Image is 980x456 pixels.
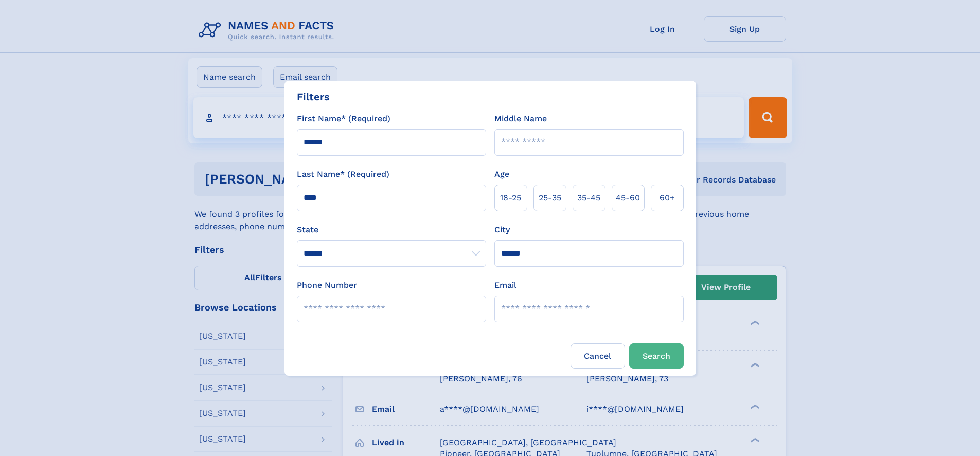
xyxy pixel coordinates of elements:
span: 45‑60 [616,192,640,204]
label: Phone Number [297,279,357,291]
label: Last Name* (Required) [297,168,389,180]
span: 60+ [660,192,675,204]
label: Age [494,168,509,180]
div: Filters [297,89,330,104]
label: Cancel [571,343,625,369]
label: First Name* (Required) [297,113,390,125]
span: 25‑35 [539,192,561,204]
label: Middle Name [494,113,547,125]
button: Search [629,343,684,369]
label: State [297,224,486,236]
label: City [494,224,510,236]
span: 35‑45 [577,192,600,204]
span: 18‑25 [500,192,521,204]
label: Email [494,279,516,291]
